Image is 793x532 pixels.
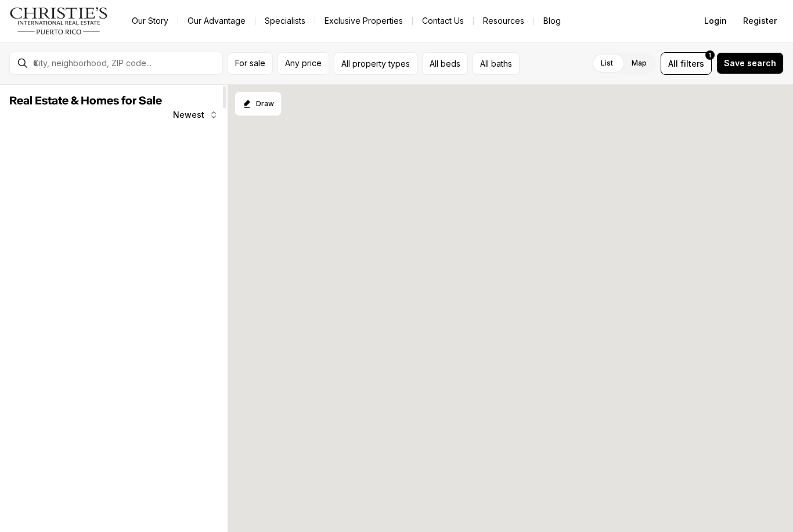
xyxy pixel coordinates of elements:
span: Any price [285,59,322,68]
button: All beds [422,52,468,75]
span: Save search [724,59,776,68]
span: For sale [235,59,265,68]
a: Resources [474,13,534,29]
button: All baths [473,52,520,75]
span: Newest [173,110,204,120]
button: Allfilters1 [661,52,712,75]
span: filters [680,57,704,70]
button: For sale [228,52,273,75]
button: Save search [716,52,784,74]
span: Real Estate & Homes for Sale [9,95,162,107]
button: Contact Us [413,13,473,29]
a: Blog [534,13,570,29]
button: Newest [166,103,225,126]
span: Register [743,16,777,26]
label: List [592,53,622,74]
img: logo [9,7,109,35]
span: 1 [709,50,711,60]
span: All [668,57,678,70]
button: Any price [277,52,329,75]
button: Register [736,9,784,32]
button: Login [697,9,734,32]
a: Our Advantage [178,13,255,29]
a: Our Story [122,13,178,29]
button: Start drawing [235,92,282,116]
button: All property types [334,52,417,75]
a: Exclusive Properties [315,13,412,29]
label: Map [622,53,656,74]
a: Specialists [255,13,315,29]
span: Login [704,16,727,26]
